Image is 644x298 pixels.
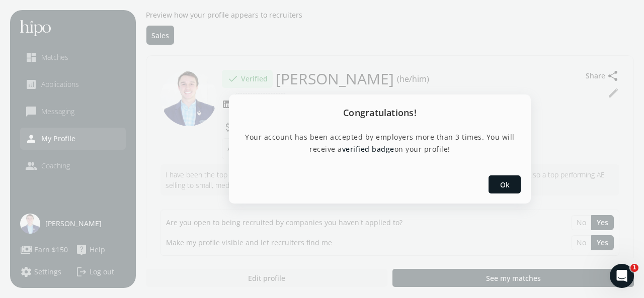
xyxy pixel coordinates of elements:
h2: Congratulations! [229,94,531,131]
iframe: Intercom live chat [610,264,634,288]
button: Ok [489,175,521,193]
span: verified badge [342,144,394,154]
span: 1 [630,264,638,272]
span: Ok [500,179,510,190]
p: Your account has been accepted by employers more than 3 times. You will receive a on your profile! [241,131,519,155]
